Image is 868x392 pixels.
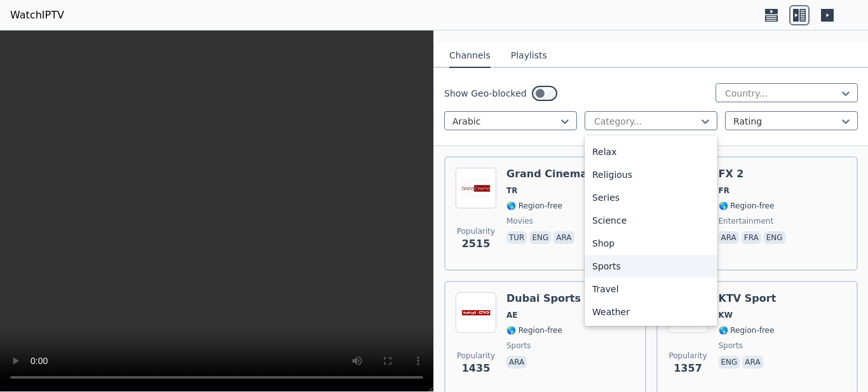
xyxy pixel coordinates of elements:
[585,278,717,301] div: Travel
[506,186,517,196] span: TR
[742,231,761,244] p: fra
[449,44,491,68] button: Channels
[457,351,495,361] span: Popularity
[719,231,739,244] p: ara
[10,8,64,23] a: WatchIPTV
[719,216,774,226] span: entertainment
[456,168,496,208] img: Grand Cinema
[506,231,527,244] p: tur
[668,351,707,361] span: Popularity
[585,232,717,255] div: Shop
[506,341,531,351] span: sports
[457,226,495,236] span: Popularity
[462,361,491,376] span: 1435
[511,44,547,68] button: Playlists
[506,201,562,211] span: 🌎 Region-free
[674,361,702,376] span: 1357
[506,216,533,226] span: movies
[585,140,717,163] div: Relax
[719,168,788,180] h6: FX 2
[506,356,527,368] p: ara
[585,255,717,278] div: Sports
[719,201,775,211] span: 🌎 Region-free
[585,301,717,323] div: Weather
[506,325,562,335] span: 🌎 Region-free
[719,310,733,320] span: KW
[506,168,587,180] h6: Grand Cinema
[742,356,763,368] p: ara
[506,292,592,305] h6: Dubai Sports 3
[462,236,491,252] span: 2515
[719,325,775,335] span: 🌎 Region-free
[585,186,717,209] div: Series
[764,231,785,244] p: eng
[506,310,517,320] span: AE
[456,292,496,333] img: Dubai Sports 3
[553,231,574,244] p: ara
[585,163,717,186] div: Religious
[529,231,551,244] p: eng
[585,209,717,232] div: Science
[719,341,743,351] span: sports
[719,186,729,196] span: FR
[444,87,527,100] label: Show Geo-blocked
[719,292,776,305] h6: KTV Sport
[719,356,740,368] p: eng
